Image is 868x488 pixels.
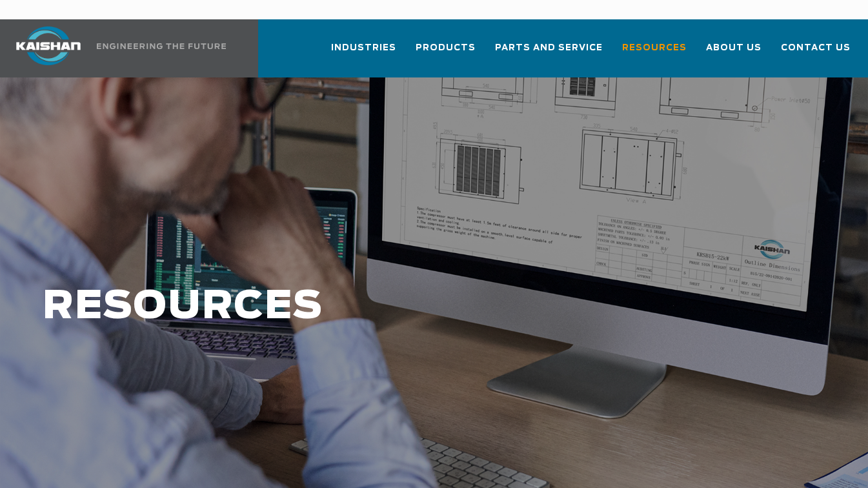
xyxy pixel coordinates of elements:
h1: RESOURCES [43,285,692,329]
a: Parts and Service [495,31,603,75]
span: Resources [622,41,687,56]
a: Products [416,31,476,75]
a: Industries [331,31,396,75]
span: Contact Us [781,41,851,56]
span: Products [416,41,476,56]
a: Contact Us [781,31,851,75]
a: Resources [622,31,687,75]
span: Industries [331,41,396,56]
img: Engineering the future [97,43,226,49]
a: About Us [706,31,762,75]
span: About Us [706,41,762,56]
span: Parts and Service [495,41,603,56]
